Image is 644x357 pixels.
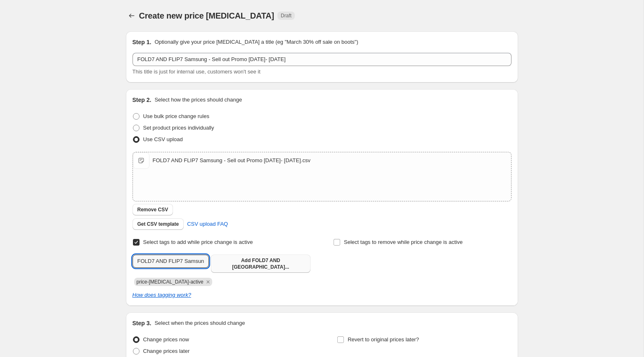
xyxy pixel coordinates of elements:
[211,255,310,273] button: Add FOLD7 AND [GEOGRAPHIC_DATA]...
[139,11,275,20] span: Create new price [MEDICAL_DATA]
[126,10,137,21] button: Price change jobs
[133,292,191,298] a: How does tagging work?
[143,113,209,119] span: Use bulk price change rules
[348,336,419,343] span: Revert to original prices later?
[143,239,253,245] span: Select tags to add while price change is active
[133,96,152,104] h2: Step 2.
[281,12,291,19] span: Draft
[133,218,184,230] button: Get CSV template
[137,206,168,213] span: Remove CSV
[133,69,260,75] span: This title is just for internal use, customers won't see it
[204,278,212,286] button: Remove price-change-job-active
[133,319,152,327] h2: Step 3.
[133,53,511,66] input: 30% off holiday sale
[154,38,358,46] p: Optionally give your price [MEDICAL_DATA] a title (eg "March 30% off sale on boots")
[137,221,179,227] span: Get CSV template
[137,279,204,285] span: price-change-job-active
[241,258,251,263] b: Add
[232,258,289,270] span: FOLD7 AND [GEOGRAPHIC_DATA]...
[182,218,233,231] a: CSV upload FAQ
[143,125,214,131] span: Set product prices individually
[133,204,173,215] button: Remove CSV
[344,239,463,245] span: Select tags to remove while price change is active
[143,136,183,142] span: Use CSV upload
[133,255,209,268] input: Select tags to add
[154,96,242,104] p: Select how the prices should change
[143,336,189,343] span: Change prices now
[153,156,310,165] div: FOLD7 AND FLIP7 Samsung - Sell out Promo [DATE]- [DATE].csv
[143,348,190,354] span: Change prices later
[154,319,245,327] p: Select when the prices should change
[133,38,152,46] h2: Step 1.
[187,220,228,228] span: CSV upload FAQ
